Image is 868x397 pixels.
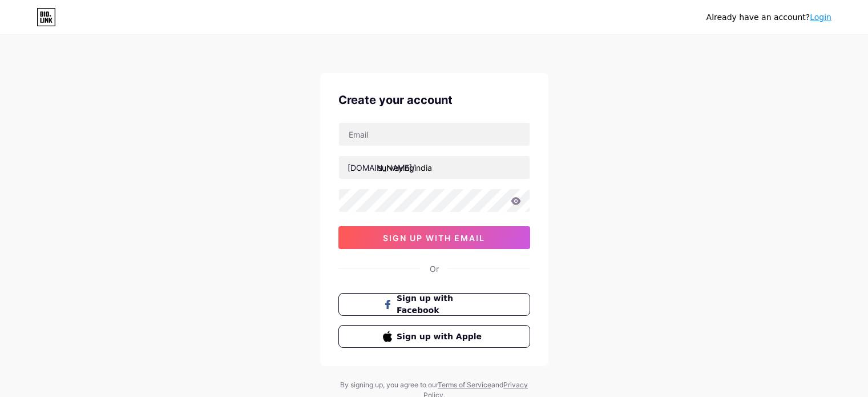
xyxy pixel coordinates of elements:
span: Sign up with Apple [397,331,485,343]
button: Sign up with Facebook [338,293,530,316]
input: username [339,156,530,179]
input: Email [339,123,530,146]
div: Already have an account? [706,11,831,23]
div: Create your account [338,91,530,109]
div: [DOMAIN_NAME]/ [348,162,415,174]
button: sign up with email [338,226,530,249]
div: Or [430,263,439,275]
span: Sign up with Facebook [397,292,485,316]
button: Sign up with Apple [338,325,530,348]
a: Terms of Service [438,380,491,389]
span: sign up with email [383,233,485,243]
a: Login [810,13,831,22]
